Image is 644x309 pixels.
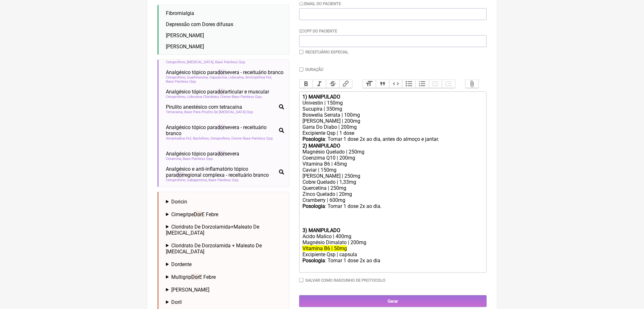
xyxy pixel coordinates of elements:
[171,261,192,267] span: Dordente
[302,94,340,100] strong: 1) MANIPULADO
[193,136,210,141] span: Baclofeno
[232,136,274,141] span: Creme Base Painless Qsp
[442,80,455,88] button: Increase Level
[166,104,242,110] span: Pirulito anestésico com tetracaína
[194,211,202,217] span: Dor
[299,295,487,307] input: Gerar
[215,60,246,64] span: Base Painless Qsp
[166,75,186,79] span: Cetoprofeno
[302,179,483,185] div: Cobre Quelado | 1,33mg
[166,95,186,99] span: Cetoprofeno
[183,157,214,161] span: Base Painless Qsp
[429,80,442,88] button: Decrease Level
[187,60,214,64] span: [MEDICAL_DATA]
[302,161,483,167] div: Vitamina B6 | 45mg
[176,172,184,178] span: dor
[302,155,483,161] div: Coenzima Q10 | 200mg
[166,287,284,293] summary: [PERSON_NAME]
[302,257,325,264] strong: Posologia
[166,224,260,236] span: Cloridrato De Dorzolamida+Maleato De [MEDICAL_DATA]
[166,178,186,182] span: Cetoprofeno
[229,75,245,79] span: Lidocaína
[299,29,337,33] label: CPF do Paciente
[218,69,225,75] span: dor
[166,299,284,305] summary: Doril
[209,178,240,182] span: Base Painless Qsp
[302,100,483,106] div: Univestin | 150mg
[166,199,284,205] summary: Doricin
[218,124,225,130] span: dor
[302,130,483,136] div: Excipiente Qsp | 1 dose
[313,80,326,88] button: Italic
[302,136,325,142] strong: Posologia
[166,21,234,27] span: Depressão com Dores difusas
[305,278,385,283] label: Salvar como rascunho de Protocolo
[166,60,186,64] span: Cetoprofeno
[376,80,389,88] button: Quote
[299,1,341,6] label: Email do Paciente
[246,75,272,79] span: Amitriptilina Hcl
[302,106,483,112] div: Sucupira | 350mg
[166,261,284,267] summary: Dordente
[302,251,483,257] div: Excipiente Qsp | capsula
[302,197,483,203] div: Cramberry | 600mg
[187,178,208,182] span: Gabapentina
[326,80,339,88] button: Strikethrough
[166,211,284,217] summary: CimegripeDorE Febre
[300,80,313,88] button: Bold
[187,95,220,99] span: Lidocaina Cloridrato
[302,245,347,251] del: Vitamina B6 | 50mg
[402,80,416,88] button: Bullets
[302,143,340,149] strong: 2) MANIPULADO
[302,227,340,233] strong: 3) MANIPULADO
[305,50,349,54] label: Receituário Especial
[302,149,483,155] div: Magnésio Quelado | 250mg
[339,80,353,88] button: Link
[166,243,284,255] summary: Cloridrato De Dorzolamida + Maleato De [MEDICAL_DATA]
[166,224,284,236] summary: Cloridrato De Dorzolamida+Maleato De [MEDICAL_DATA]
[211,136,231,141] span: Cetoprofeno
[302,239,483,245] div: Magnésio Dimalato | 200mg
[166,32,204,38] span: [PERSON_NAME]
[166,89,269,95] span: Analgésico tópico para articular e muscular
[302,191,483,197] div: Zinco Quelado | 20mg
[465,80,479,88] button: Attach Files
[416,80,429,88] button: Numbers
[302,173,483,179] div: [PERSON_NAME] | 250mg
[302,118,483,124] div: [PERSON_NAME] | 200mg
[166,151,240,157] span: Analgésico tópico para severa
[302,203,325,209] strong: Posologia
[166,69,284,75] span: Analgésico tópico para severa - receituário branco
[302,167,483,173] div: Caviar | 150mg
[218,151,225,157] span: dor
[166,10,194,16] span: Fibromialgia
[171,287,209,293] span: [PERSON_NAME]
[166,79,197,84] span: Base Painless Qsp
[363,80,376,88] button: Heading
[166,136,192,141] span: Amantadina Hcl
[187,75,209,79] span: Guaifenesina
[171,274,216,280] span: Multigrip E Febre
[166,124,276,136] span: Analgésico tópico para severa - receituário branco
[166,166,276,178] span: Analgésico e anti-inflamatório tópico para regional complexa - receituário branco
[302,203,483,227] div: : Tomar 1 dose 2x ao dia.
[185,110,254,114] span: Base Para Pirulito De [MEDICAL_DATA] Qsp
[166,243,262,255] span: Cloridrato De Dorzolamida + Maleato De [MEDICAL_DATA]
[302,185,483,191] div: Quercetina | 250mg
[171,299,182,305] span: Doril
[305,67,323,72] label: Duração
[302,233,483,239] div: Acido Malico | 400mg
[166,274,284,280] summary: MultigripDorE Febre
[166,110,184,114] span: Tetracaina
[302,257,483,270] div: : Tomar 1 dose 2x ao dia ㅤ
[166,157,182,161] span: Cetamina
[218,89,225,95] span: dor
[171,211,218,217] span: Cimegripe E Febre
[171,199,187,205] span: Doricin
[302,112,483,118] div: Boswelia Serrata | 100mg
[302,136,483,149] div: : Tomar 1 dose 2x ao dia, antes do almoço e jantar. ㅤ
[389,80,403,88] button: Code
[191,274,199,280] span: Dor
[302,124,483,130] div: Garra Do Diabo | 200mg
[210,75,228,79] span: Capsaicina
